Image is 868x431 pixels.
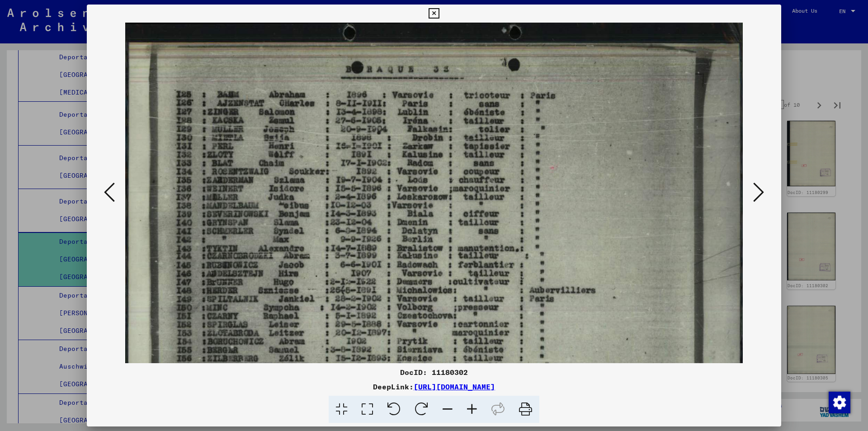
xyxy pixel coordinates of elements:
[87,381,781,392] div: DeepLink:
[829,392,850,413] img: Change consent
[828,391,850,413] div: Change consent
[87,367,781,378] div: DocID: 11180302
[414,382,495,391] a: [URL][DOMAIN_NAME]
